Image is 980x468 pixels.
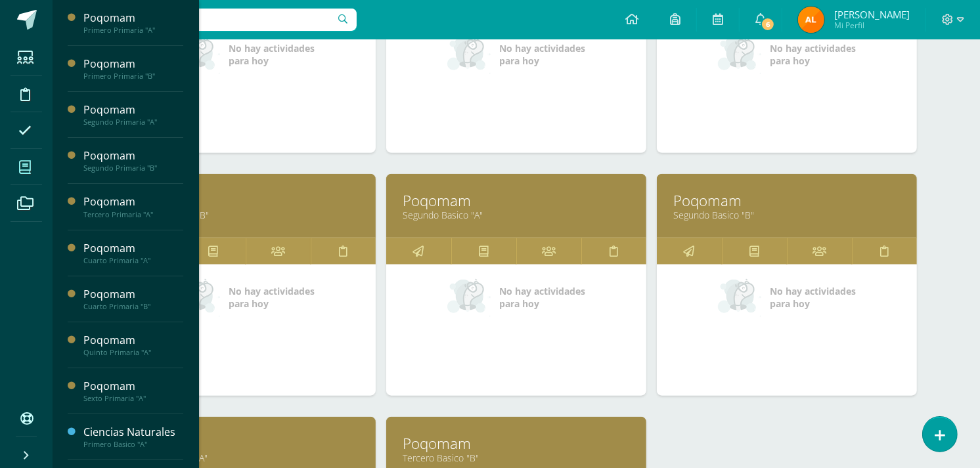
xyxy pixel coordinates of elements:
[83,302,183,311] div: Cuarto Primaria "B"
[83,148,183,163] div: Poqomam
[83,56,183,81] a: PoqomamPrimero Primaria "B"
[83,379,183,394] div: Poqomam
[132,452,359,464] a: Tercero Basico "A"
[83,194,183,219] a: PoqomamTercero Primaria "A"
[83,333,183,348] div: Poqomam
[718,278,761,317] img: no_activities_small.png
[132,209,359,221] a: Primero Basico "B"
[229,42,315,67] span: No hay actividades para hoy
[798,7,824,33] img: 7c522403d9ccf42216f7c099d830469e.png
[403,433,630,454] a: Poqomam
[673,190,901,211] a: Poqomam
[770,285,857,310] span: No hay actividades para hoy
[447,278,491,317] img: no_activities_small.png
[403,190,630,211] a: Poqomam
[83,241,183,265] a: PoqomamCuarto Primaria "A"
[83,440,183,449] div: Primero Basico "A"
[83,163,183,173] div: Segundo Primaria "B"
[834,20,910,31] span: Mi Perfil
[83,117,183,127] div: Segundo Primaria "A"
[83,148,183,173] a: PoqomamSegundo Primaria "B"
[834,8,910,21] span: [PERSON_NAME]
[770,42,857,67] span: No hay actividades para hoy
[83,11,183,35] a: PoqomamPrimero Primaria "A"
[403,209,630,221] a: Segundo Basico "A"
[83,394,183,403] div: Sexto Primaria "A"
[761,17,775,32] span: 6
[83,379,183,403] a: PoqomamSexto Primaria "A"
[83,425,183,440] div: Ciencias Naturales
[83,102,183,127] a: PoqomamSegundo Primaria "A"
[83,287,183,302] div: Poqomam
[83,102,183,117] div: Poqomam
[500,42,586,67] span: No hay actividades para hoy
[718,35,761,74] img: no_activities_small.png
[83,56,183,72] div: Poqomam
[500,285,586,310] span: No hay actividades para hoy
[83,348,183,357] div: Quinto Primaria "A"
[83,333,183,357] a: PoqomamQuinto Primaria "A"
[83,72,183,81] div: Primero Primaria "B"
[61,9,357,31] input: Busca un usuario...
[673,209,901,221] a: Segundo Basico "B"
[403,452,630,464] a: Tercero Basico "B"
[83,194,183,209] div: Poqomam
[132,190,359,211] a: Poqomam
[83,241,183,256] div: Poqomam
[132,433,359,454] a: Poqomam
[83,11,183,26] div: Poqomam
[83,256,183,265] div: Cuarto Primaria "A"
[229,285,315,310] span: No hay actividades para hoy
[83,210,183,219] div: Tercero Primaria "A"
[83,287,183,311] a: PoqomamCuarto Primaria "B"
[83,425,183,449] a: Ciencias NaturalesPrimero Basico "A"
[447,35,491,74] img: no_activities_small.png
[83,26,183,35] div: Primero Primaria "A"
